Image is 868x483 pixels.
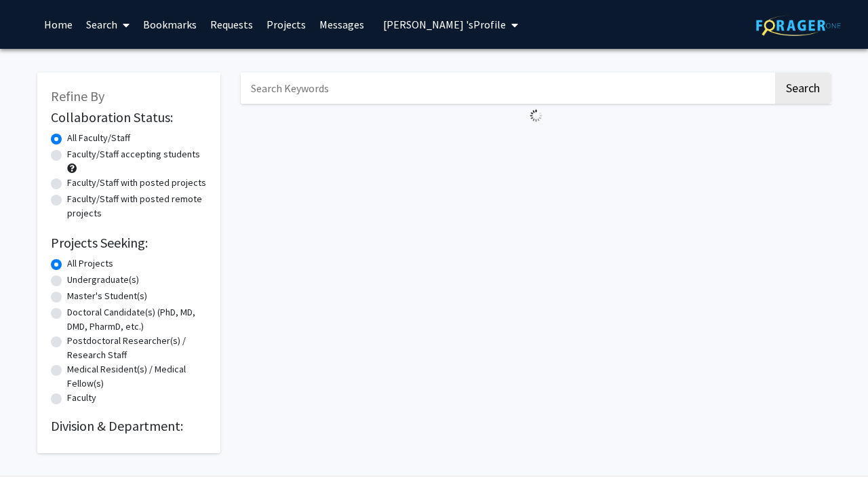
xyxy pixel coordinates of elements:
a: Projects [260,1,313,48]
img: Loading [524,104,548,128]
h2: Projects Seeking: [51,235,207,251]
input: Search Keywords [241,73,773,104]
h2: Division & Department: [51,418,207,434]
a: Requests [203,1,260,48]
label: Doctoral Candidate(s) (PhD, MD, DMD, PharmD, etc.) [67,305,207,334]
a: Search [79,1,136,48]
label: Faculty [67,391,96,405]
img: ForagerOne Logo [756,15,841,36]
h2: Collaboration Status: [51,109,207,125]
a: Home [37,1,79,48]
span: [PERSON_NAME] 's Profile [383,18,506,31]
label: Master's Student(s) [67,289,147,303]
a: Bookmarks [136,1,203,48]
nav: Page navigation [241,128,831,159]
label: Undergraduate(s) [67,273,139,287]
label: All Faculty/Staff [67,131,130,145]
label: All Projects [67,256,113,271]
button: Search [775,73,831,104]
label: Faculty/Staff accepting students [67,147,200,161]
a: Messages [313,1,371,48]
span: Refine By [51,88,104,104]
label: Faculty/Staff with posted projects [67,176,206,190]
label: Faculty/Staff with posted remote projects [67,192,207,220]
label: Medical Resident(s) / Medical Fellow(s) [67,362,207,391]
label: Postdoctoral Researcher(s) / Research Staff [67,334,207,362]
